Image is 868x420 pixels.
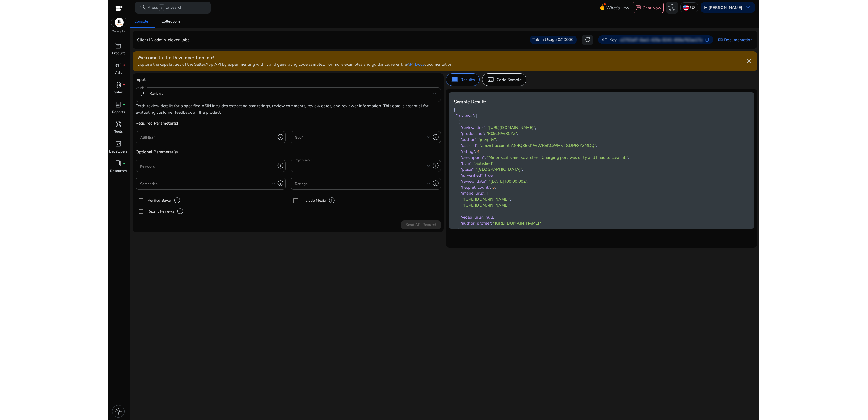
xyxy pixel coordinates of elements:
[489,178,527,184] span: "[DATE]T00:00:00Z"
[108,41,128,60] a: inventory_2Product
[140,90,164,97] div: Reviews
[527,178,528,184] span: ,
[483,172,484,178] span: :
[136,120,441,131] p: Required Parameter(s)
[606,3,629,12] span: What's New
[690,3,695,12] p: US
[620,37,702,43] p: e2702af7-6ae1-425a-9241-659a762ae17a
[460,214,483,220] span: "video_urls"
[140,90,147,97] span: reviews
[517,131,518,136] span: ,
[110,169,127,174] p: Resources
[136,76,441,87] p: Input
[115,70,122,76] p: Ads
[460,184,490,190] span: "helpful_count"
[718,37,723,42] span: import_contacts
[476,137,477,142] span: :
[705,37,710,42] span: content_copy
[146,209,174,214] label: Recent Reviews
[458,119,460,124] span: {
[454,107,455,112] span: {
[492,184,495,190] span: 0
[108,139,128,159] a: code_blocksDevelopers
[459,226,461,232] span: ,
[301,198,326,203] label: Include Media
[108,80,128,100] a: donut_smallfiber_manual_recordSales
[454,99,740,105] h4: Sample Result:
[487,178,488,184] span: :
[139,4,146,11] span: search
[480,149,481,154] span: ,
[462,208,463,214] span: ,
[460,154,485,160] span: "description"
[148,4,183,11] p: Press to search
[115,42,122,49] span: inventory_2
[460,160,471,166] span: "title"
[154,37,189,43] p: admin-clover-labs
[114,129,123,135] p: Tools
[460,220,491,226] span: "author_profile"
[136,103,441,115] p: Fetch review details for a specified ASIN includes extracting star ratings, review comments, revi...
[666,2,678,14] button: hub
[115,140,122,147] span: code_blocks
[496,137,497,142] span: ,
[456,113,474,118] span: "reviews"
[476,113,477,118] span: [
[159,4,164,11] span: /
[460,149,475,154] span: "rating"
[635,5,641,11] span: chat
[277,162,284,169] span: info
[277,134,284,141] span: info
[497,77,522,83] p: Code Sample
[115,121,122,128] span: handyman
[486,214,493,220] span: null
[115,81,122,89] span: donut_small
[483,214,484,220] span: :
[460,143,477,148] span: "user_id"
[704,5,742,10] p: Hi
[558,37,573,43] span: 0/20000
[683,5,689,11] img: us.svg
[474,113,475,118] span: :
[123,162,125,165] span: fiber_manual_record
[462,202,510,208] span: "[URL][DOMAIN_NAME]"
[474,166,475,172] span: :
[596,143,597,148] span: ,
[123,103,125,106] span: fiber_manual_record
[115,160,122,167] span: book_4
[146,198,171,203] label: Verified Buyer
[115,101,122,108] span: lab_profile
[115,62,122,69] span: campaign
[277,180,284,187] span: info
[460,137,476,142] span: "author"
[460,166,474,172] span: "place"
[490,184,491,190] span: :
[407,61,424,67] a: API Docs
[460,172,483,178] span: "is_verified"
[432,162,439,169] span: info
[328,197,335,204] span: info
[451,76,458,83] span: computer
[485,172,493,178] span: true
[134,20,148,23] div: Console
[495,184,496,190] span: ,
[487,125,535,130] span: "[URL][DOMAIN_NAME]"
[486,131,517,136] span: "B09LNW3CY2"
[115,408,122,415] span: light_mode
[477,143,478,148] span: :
[112,110,125,115] p: Reports
[491,220,492,226] span: :
[462,196,510,202] span: "[URL][DOMAIN_NAME]"
[602,37,618,43] p: API Key:
[136,149,441,160] p: Optional Parameter(s)
[123,64,125,67] span: fiber_manual_record
[460,178,487,184] span: "review_date"
[633,2,663,13] button: chatChat Now
[108,159,128,178] a: book_4fiber_manual_recordResources
[137,55,454,61] h4: Welcome to the Developer Console!
[487,154,628,160] span: "Minor scuffs and scratches. Charging port was dirty and I had to clean it."
[493,172,494,178] span: ,
[114,90,123,95] p: Sales
[295,163,297,168] span: 1
[478,137,496,142] span: "julyjuly"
